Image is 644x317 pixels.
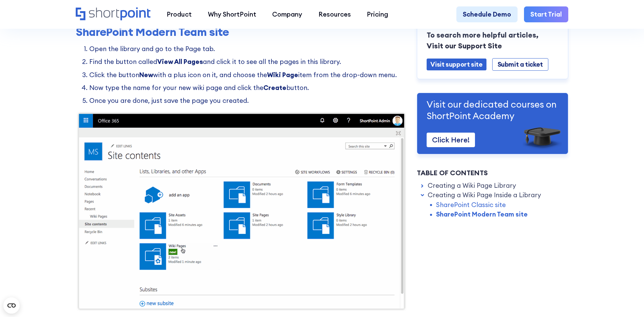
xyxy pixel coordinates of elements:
strong: Create [263,84,286,92]
a: Why ShortPoint [200,6,264,23]
a: Product [159,6,200,23]
a: Click Here! [427,132,475,147]
iframe: Chat Widget [610,285,644,317]
h3: SharePoint Modern Team site [76,25,407,39]
button: Open CMP widget [3,297,20,314]
a: Submit a ticket [492,58,548,70]
div: Why ShortPoint [208,9,256,19]
strong: View All Pages [157,58,203,66]
p: Visit our dedicated courses on ShortPoint Academy [427,98,558,121]
a: Company [264,6,310,23]
a: Pricing [359,6,397,23]
div: Pricing [367,9,388,19]
strong: New [139,71,153,79]
a: Creating a Wiki Page Library [428,181,516,190]
a: Visit support site [427,58,486,70]
a: Creating a Wiki Page Inside a Library [428,190,541,200]
a: Resources [310,6,359,23]
p: To search more helpful articles, Visit our Support Site [427,29,558,51]
a: Schedule Demo [456,6,518,23]
div: Company [272,9,302,19]
a: Start Trial [524,6,568,23]
div: Resources [318,9,351,19]
li: Find the button called and click it to see all the pages in this library. [89,57,407,67]
li: Click the button with a plus icon on it, and choose the item from the drop-down menu. [89,70,407,80]
a: Home [76,7,150,21]
div: Product [167,9,192,19]
li: Now type the name for your new wiki page and click the button. [89,83,407,93]
strong: Wiki Page [267,71,298,79]
div: Table of Contents [417,168,568,178]
li: Open the library and go to the Page tab. [89,44,407,54]
li: Once you are done, just save the page you created. [89,96,407,106]
a: SharePoint Classic site [436,200,506,209]
a: SharePoint Modern Team site [436,209,528,219]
